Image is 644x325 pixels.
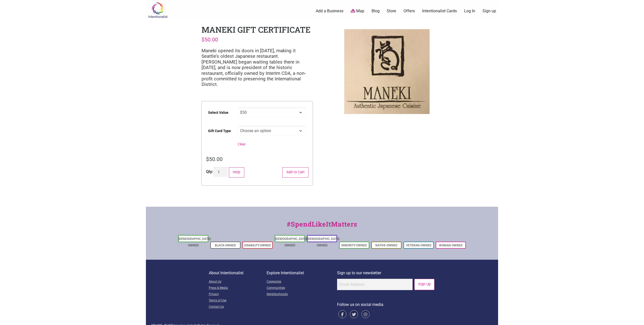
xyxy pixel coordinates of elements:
a: Neighborhoods [267,291,337,298]
a: Terms of Use [209,298,267,304]
a: Clear options [238,142,246,146]
input: Product quantity [213,167,228,177]
h1: Maneki Gift Certificate [202,24,310,35]
a: Native-Owned [375,244,397,247]
a: Categories [267,279,337,285]
a: Communities [267,285,337,291]
a: [DEMOGRAPHIC_DATA]-Owned [307,237,340,247]
div: Qty: [206,169,213,175]
a: Black-Owned [215,244,236,247]
img: SEA_Maneki [331,24,442,119]
bdi: 50.00 [202,36,218,43]
p: About Intentionalist [209,270,267,276]
p: Follow us on social media [337,301,435,308]
a: [DEMOGRAPHIC_DATA]-Owned [275,237,308,247]
p: Explore Intentionalist [267,270,337,276]
label: Gift Card Type [208,125,231,137]
a: Privacy [209,291,267,298]
input: Email Address [337,279,413,290]
a: Woman-Owned [439,244,463,247]
a: Store [387,8,396,14]
div: #SpendLikeItMatters [146,219,498,234]
a: Offers [404,8,415,14]
a: Veteran-Owned [406,244,431,247]
a: Map [351,8,364,14]
span: $ [206,156,209,162]
bdi: 50.00 [206,156,223,162]
a: [DEMOGRAPHIC_DATA]-Owned [179,237,211,247]
a: Intentionalist Cards [422,8,457,14]
a: About Us [209,279,267,285]
button: Add to Cart [282,167,308,178]
input: Sign Up [414,279,435,290]
a: Log In [464,8,475,14]
a: Contact Us [209,304,267,310]
a: Sign up [482,8,496,14]
a: Add a Business [316,8,343,14]
p: Maneki opened its doors in [DATE], making it Seattle’s oldest Japanese restaurant. [PERSON_NAME] ... [202,48,313,87]
p: Sign up to our newsletter [337,270,435,276]
a: Minority-Owned [341,244,367,247]
img: Intentionalist [146,2,170,18]
label: Select Value [208,107,228,118]
a: Blog [372,8,380,14]
a: Disability-Owned [244,244,271,247]
a: Press & Media [209,285,267,291]
button: Help [229,167,244,178]
span: $ [202,36,205,43]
